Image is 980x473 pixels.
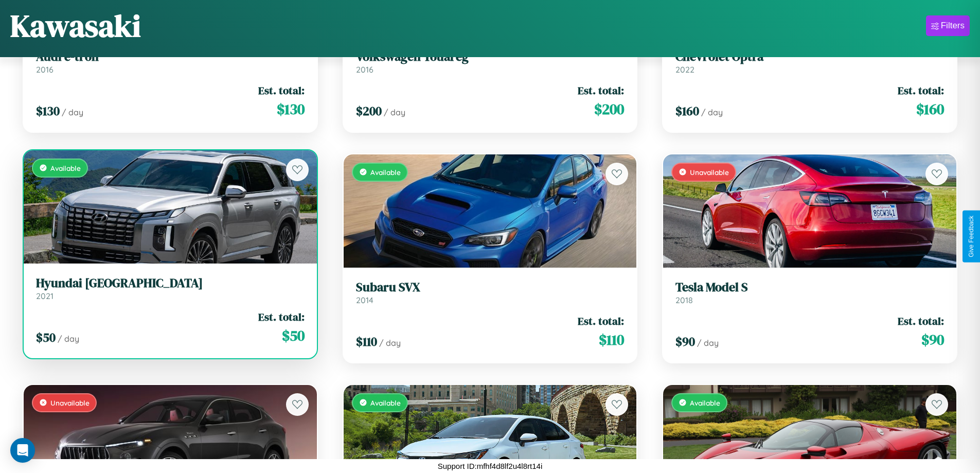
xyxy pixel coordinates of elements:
[578,83,624,98] span: Est. total:
[356,280,625,295] h3: Subaru SVX
[370,398,401,407] span: Available
[916,99,944,119] span: $ 160
[356,64,373,75] span: 2016
[36,49,305,64] h3: Audi e-tron
[62,107,83,117] span: / day
[258,309,305,324] span: Est. total:
[675,102,699,119] span: $ 160
[675,64,694,75] span: 2022
[941,21,965,31] div: Filters
[675,295,693,305] span: 2018
[690,398,720,407] span: Available
[675,49,944,75] a: Chevrolet Optra2022
[50,164,81,172] span: Available
[356,280,625,305] a: Subaru SVX2014
[36,276,305,291] h3: Hyundai [GEOGRAPHIC_DATA]
[36,291,54,301] span: 2021
[594,99,624,119] span: $ 200
[282,325,305,346] span: $ 50
[926,15,970,36] button: Filters
[921,329,944,350] span: $ 90
[675,333,695,350] span: $ 90
[10,438,35,463] div: Open Intercom Messenger
[36,64,54,75] span: 2016
[258,83,305,98] span: Est. total:
[701,107,723,117] span: / day
[58,334,79,344] span: / day
[578,313,624,328] span: Est. total:
[968,216,975,257] div: Give Feedback
[898,313,944,328] span: Est. total:
[599,329,624,350] span: $ 110
[356,49,625,64] h3: Volkswagen Touareg
[675,49,944,64] h3: Chevrolet Optra
[370,168,401,177] span: Available
[36,329,56,346] span: $ 50
[36,276,305,301] a: Hyundai [GEOGRAPHIC_DATA]2021
[36,102,60,119] span: $ 130
[384,107,405,117] span: / day
[697,338,719,348] span: / day
[356,333,377,350] span: $ 110
[690,168,729,177] span: Unavailable
[898,83,944,98] span: Est. total:
[675,280,944,295] h3: Tesla Model S
[10,5,141,47] h1: Kawasaki
[675,280,944,305] a: Tesla Model S2018
[277,99,305,119] span: $ 130
[356,295,373,305] span: 2014
[438,459,542,473] p: Support ID: mfhf4d8lf2u4l8rt14i
[379,338,401,348] span: / day
[36,49,305,75] a: Audi e-tron2016
[50,398,90,407] span: Unavailable
[356,102,382,119] span: $ 200
[356,49,625,75] a: Volkswagen Touareg2016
